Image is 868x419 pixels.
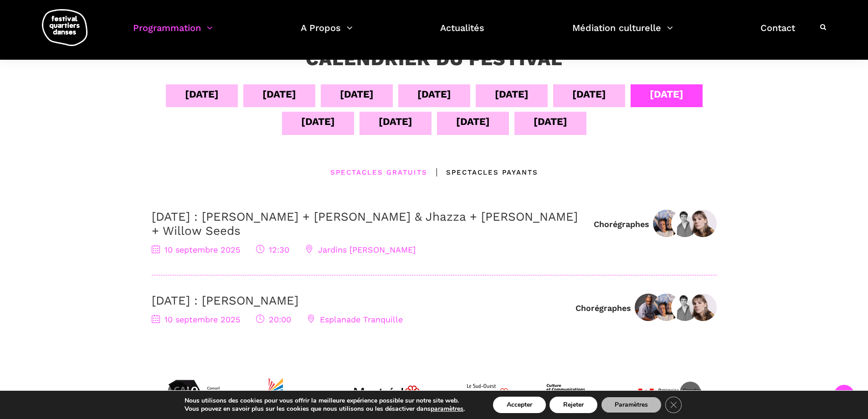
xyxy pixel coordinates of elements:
[152,315,240,324] span: 10 septembre 2025
[256,315,291,324] span: 20:00
[305,245,416,254] span: Jardins [PERSON_NAME]
[575,303,631,313] div: Chorégraphes
[493,397,546,413] button: Accepter
[379,114,412,129] div: [DATE]
[495,86,529,102] div: [DATE]
[427,167,538,178] div: Spectacles Payants
[185,405,465,413] p: Vous pouvez en savoir plus sur les cookies que nous utilisons ou les désactiver dans .
[301,20,353,47] a: A Propos
[152,210,578,238] a: [DATE] : [PERSON_NAME] + [PERSON_NAME] & Jhazza + [PERSON_NAME] + Willow Seeds
[635,294,662,321] img: Roger Sinha
[185,397,465,405] p: Nous utilisons des cookies pour vous offrir la meilleure expérience possible sur notre site web.
[689,294,717,321] img: Anna Vauquier
[307,315,403,324] span: Esplanade Tranquille
[594,219,649,229] div: Chorégraphes
[42,9,87,46] img: logo-fqd-med
[133,20,213,47] a: Programmation
[601,397,662,413] button: Paramètres
[440,20,484,47] a: Actualités
[760,20,795,47] a: Contact
[653,294,680,321] img: Lara Haikal & Joanna Simon
[330,167,427,178] div: Spectacles gratuits
[301,114,335,129] div: [DATE]
[152,294,298,307] a: [DATE] : [PERSON_NAME]
[689,210,717,237] img: Anna Vauquier
[340,86,374,102] div: [DATE]
[456,114,490,129] div: [DATE]
[653,210,680,237] img: Lara Haikal & Joanna Simon
[572,86,606,102] div: [DATE]
[671,210,699,237] img: Vincent Lacasse
[550,397,597,413] button: Rejeter
[431,405,463,413] button: paramètres
[417,86,451,102] div: [DATE]
[185,86,219,102] div: [DATE]
[262,86,296,102] div: [DATE]
[650,86,683,102] div: [DATE]
[671,294,699,321] img: Vincent Lacasse
[256,245,289,254] span: 12:30
[665,397,682,413] button: Close GDPR Cookie Banner
[572,20,673,47] a: Médiation culturelle
[152,245,240,254] span: 10 septembre 2025
[534,114,567,129] div: [DATE]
